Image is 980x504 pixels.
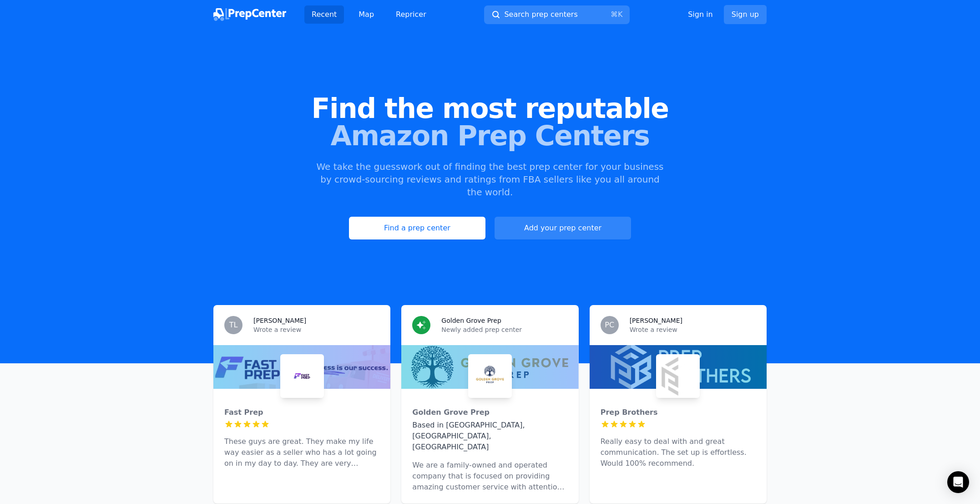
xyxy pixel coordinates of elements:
div: Open Intercom Messenger [947,471,969,493]
kbd: ⌘ [611,10,618,19]
p: Newly added prep center [441,325,567,334]
h3: [PERSON_NAME] [253,316,306,325]
img: PrepCenter [213,8,286,21]
span: Amazon Prep Centers [15,122,965,149]
h3: [PERSON_NAME] [630,316,682,325]
img: Golden Grove Prep [470,356,510,396]
p: We are a family-owned and operated company that is focused on providing amazing customer service ... [412,460,567,493]
a: Sign in [688,9,713,20]
button: Search prep centers⌘K [484,5,630,24]
div: Prep Brothers [601,407,756,418]
a: Find a prep center [349,217,485,239]
a: Golden Grove PrepNewly added prep centerGolden Grove PrepGolden Grove PrepBased in [GEOGRAPHIC_DA... [401,305,578,504]
p: Wrote a review [630,325,756,334]
a: PC[PERSON_NAME]Wrote a reviewPrep BrothersPrep BrothersReally easy to deal with and great communi... [590,305,767,504]
span: PC [605,321,614,329]
span: TL [229,321,238,329]
a: Map [351,5,381,24]
img: Fast Prep [282,356,322,396]
kbd: K [618,10,623,19]
div: Golden Grove Prep [412,407,567,418]
p: Really easy to deal with and great communication. The set up is effortless. Would 100% recommend. [601,436,756,469]
h3: Golden Grove Prep [441,316,501,325]
span: Search prep centers [504,9,577,20]
a: Sign up [724,5,767,24]
p: We take the guesswork out of finding the best prep center for your business by crowd-sourcing rev... [315,160,665,199]
img: Prep Brothers [658,356,698,396]
span: Find the most reputable [15,95,965,122]
div: Based in [GEOGRAPHIC_DATA], [GEOGRAPHIC_DATA], [GEOGRAPHIC_DATA] [412,420,567,453]
a: Add your prep center [495,217,631,239]
p: These guys are great. They make my life way easier as a seller who has a lot going on in my day t... [224,436,379,469]
a: TL[PERSON_NAME]Wrote a reviewFast PrepFast PrepThese guys are great. They make my life way easier... [213,305,390,504]
p: Wrote a review [253,325,379,334]
a: Recent [304,5,344,24]
a: Repricer [389,5,434,24]
div: Fast Prep [224,407,379,418]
